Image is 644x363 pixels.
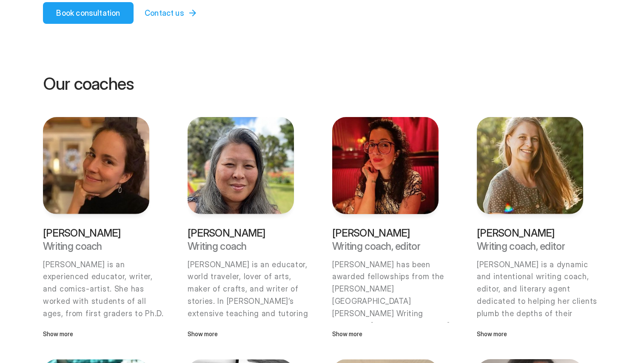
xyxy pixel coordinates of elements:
[477,117,583,214] img: Maggie Sadler, one of the Hewes House book writing coach, literary agent, one of the best literar...
[477,329,583,339] p: Show more
[477,241,583,252] p: Writing coach, editor
[188,329,294,339] p: Show more
[43,329,149,339] p: Show more
[137,2,208,24] a: Contact us
[188,228,294,238] p: [PERSON_NAME]
[188,117,294,214] img: Ky Huynh, one of the Hewes House book editors and book coach, also runs a writing class as a writ...
[332,117,439,214] img: Porochista Khakpour, one of the Hewes House book editors and book coach, also runs a writing clas...
[332,241,439,252] p: Writing coach, editor
[332,329,439,339] p: Show more
[56,7,120,19] p: Book consultation
[188,241,294,252] p: Writing coach
[145,7,184,19] p: Contact us
[332,228,439,238] p: [PERSON_NAME]
[43,75,601,93] p: Our coaches
[477,228,583,238] p: [PERSON_NAME]
[43,228,149,238] p: [PERSON_NAME]
[43,241,149,252] p: Writing coach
